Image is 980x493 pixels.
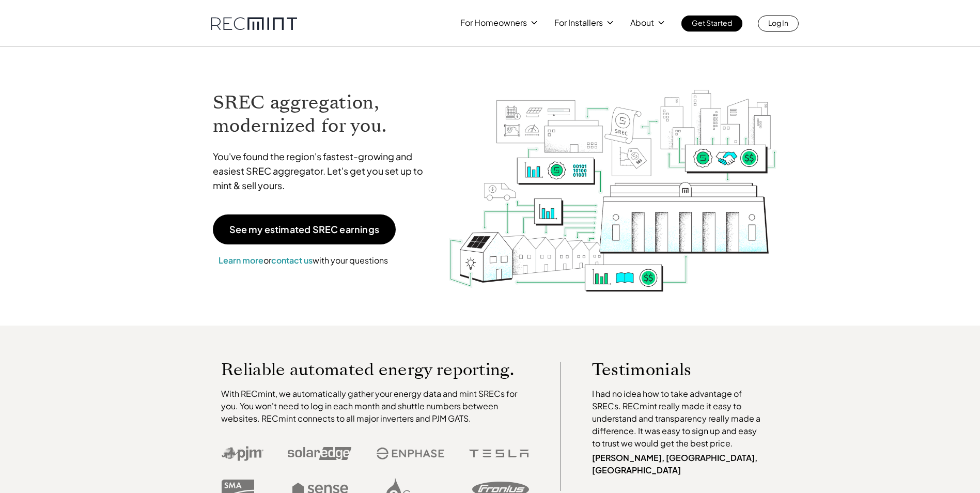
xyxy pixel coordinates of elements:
[592,388,766,450] p: I had no idea how to take advantage of SRECs. RECmint really made it easy to understand and trans...
[630,16,654,30] p: About
[271,255,313,266] a: contact us
[758,16,799,32] a: Log In
[213,254,394,267] p: or with your questions
[448,63,777,295] img: RECmint value cycle
[554,16,603,30] p: For Installers
[221,362,529,377] p: Reliable automated energy reporting.
[592,452,766,476] p: [PERSON_NAME], [GEOGRAPHIC_DATA], [GEOGRAPHIC_DATA]
[213,214,396,244] a: See my estimated SREC earnings
[219,255,263,266] a: Learn more
[592,362,746,377] p: Testimonials
[221,388,529,425] p: With RECmint, we automatically gather your energy data and mint SRECs for you. You won't need to ...
[692,16,732,30] p: Get Started
[213,91,433,137] h1: SREC aggregation, modernized for you.
[768,16,788,30] p: Log In
[213,149,433,193] p: You've found the region's fastest-growing and easiest SREC aggregator. Let's get you set up to mi...
[460,16,527,30] p: For Homeowners
[681,16,742,32] a: Get Started
[229,225,379,234] p: See my estimated SREC earnings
